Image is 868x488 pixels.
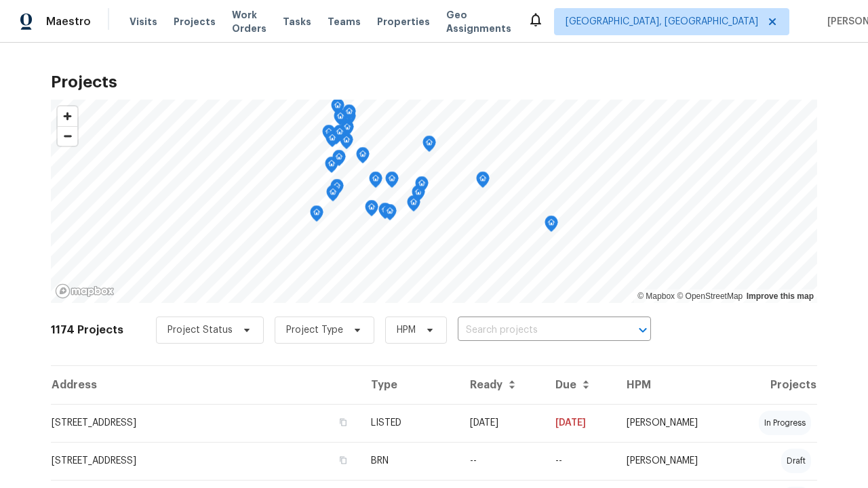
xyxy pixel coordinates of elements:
div: Map marker [356,147,370,168]
div: Map marker [407,195,420,216]
span: Work Orders [232,8,267,35]
div: Map marker [545,216,558,237]
td: [PERSON_NAME] [616,404,730,442]
a: OpenStreetMap [677,291,743,301]
td: LISTED [360,404,459,442]
th: Type [360,366,459,404]
button: Zoom out [58,126,77,146]
div: Map marker [332,150,346,171]
input: Search projects [458,320,613,341]
div: Map marker [385,171,399,192]
th: Due [545,366,616,404]
span: Zoom out [58,127,77,146]
th: Projects [730,366,817,404]
th: Address [51,366,360,404]
span: HPM [397,323,416,337]
td: Resale COE 2025-09-23T00:00:00.000Z [545,442,616,480]
button: Copy Address [337,416,349,428]
td: [STREET_ADDRESS] [51,404,360,442]
div: Map marker [383,204,397,225]
div: in progress [759,411,811,435]
td: [STREET_ADDRESS] [51,442,360,480]
div: Map marker [340,120,354,141]
div: Map marker [310,205,323,226]
div: Map marker [334,109,347,130]
div: Map marker [412,185,425,206]
span: Project Status [167,323,233,337]
a: Mapbox [637,291,675,301]
div: Map marker [476,171,490,192]
td: [DATE] [545,404,616,442]
div: Map marker [340,133,353,154]
div: Map marker [326,185,340,206]
div: Map marker [325,131,339,152]
h2: Projects [51,75,817,89]
td: [DATE] [459,404,545,442]
span: [GEOGRAPHIC_DATA], [GEOGRAPHIC_DATA] [566,15,758,28]
div: Map marker [365,200,378,221]
span: Tasks [283,17,311,26]
button: Zoom in [58,106,77,126]
button: Open [633,321,652,340]
button: Copy Address [337,454,349,466]
th: Ready [459,366,545,404]
div: draft [781,449,811,473]
div: Map marker [322,125,336,146]
span: Geo Assignments [446,8,511,35]
h2: 1174 Projects [51,323,123,337]
div: Map marker [333,125,347,146]
span: Projects [174,15,216,28]
span: Properties [377,15,430,28]
td: BRN [360,442,459,480]
div: Map marker [369,171,382,192]
div: Map marker [415,176,429,197]
div: Map marker [331,98,344,119]
a: Mapbox homepage [55,283,115,299]
div: Map marker [378,203,392,224]
div: Map marker [330,128,343,149]
span: Maestro [46,15,91,28]
span: Teams [328,15,361,28]
th: HPM [616,366,730,404]
div: Map marker [422,136,436,157]
div: Map marker [342,104,356,125]
span: Project Type [286,323,343,337]
div: Map marker [325,157,338,178]
a: Improve this map [747,291,814,301]
td: -- [459,442,545,480]
canvas: Map [51,100,817,303]
td: [PERSON_NAME] [616,442,730,480]
div: Map marker [330,179,344,200]
span: Visits [130,15,157,28]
